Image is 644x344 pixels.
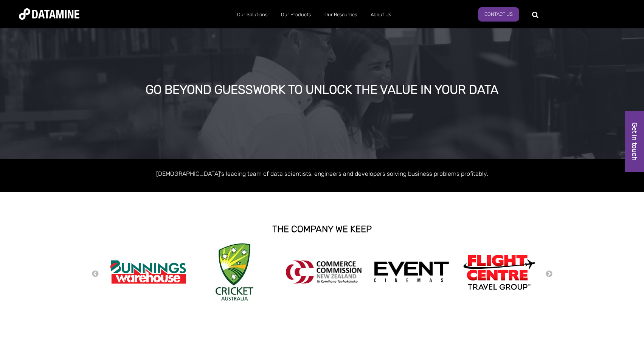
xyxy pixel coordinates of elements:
[318,5,364,25] a: Our Resources
[625,111,644,172] a: Get in touch
[19,8,79,20] img: Datamine
[274,5,318,25] a: Our Products
[374,261,449,283] img: event cinemas
[92,270,99,278] button: Previous
[478,7,519,22] a: Contact us
[107,169,538,179] p: [DEMOGRAPHIC_DATA]'s leading team of data scientists, engineers and developers solving business p...
[110,258,186,286] img: Bunnings Warehouse
[230,5,274,25] a: Our Solutions
[74,83,570,97] div: GO BEYOND GUESSWORK TO UNLOCK THE VALUE IN YOUR DATA
[286,260,362,284] img: commercecommission
[461,253,537,291] img: Flight Centre
[545,270,553,278] button: Next
[272,224,372,234] strong: THE COMPANY WE KEEP
[216,243,253,301] img: Cricket Australia
[364,5,398,25] a: About Us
